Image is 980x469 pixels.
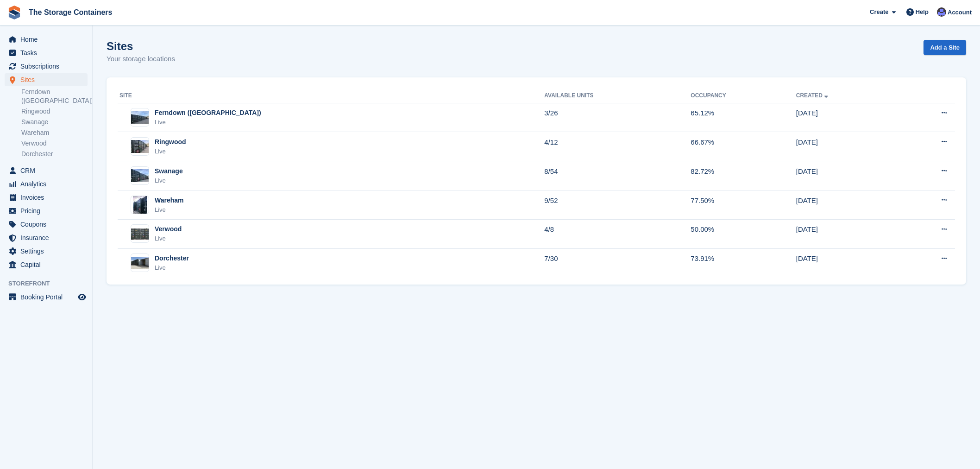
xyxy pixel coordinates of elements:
[691,132,796,161] td: 66.67%
[691,161,796,190] td: 82.72%
[5,291,88,304] a: menu
[155,176,183,185] div: Live
[20,245,76,258] span: Settings
[155,118,261,127] div: Live
[20,258,76,271] span: Capital
[5,46,88,59] a: menu
[155,205,184,215] div: Live
[20,46,76,59] span: Tasks
[691,219,796,248] td: 50.00%
[5,191,88,204] a: menu
[870,7,888,17] span: Create
[155,166,183,176] div: Swanage
[5,258,88,271] a: menu
[21,150,88,158] a: Dorchester
[20,218,76,231] span: Coupons
[76,292,88,303] a: Preview store
[20,177,76,190] span: Analytics
[131,140,149,153] img: Image of Ringwood site
[20,191,76,204] span: Invoices
[20,164,76,177] span: CRM
[21,88,88,105] a: Ferndown ([GEOGRAPHIC_DATA])
[5,33,88,46] a: menu
[20,60,76,73] span: Subscriptions
[916,7,929,17] span: Help
[691,103,796,132] td: 65.12%
[544,248,691,277] td: 7/30
[5,218,88,231] a: menu
[544,103,691,132] td: 3/26
[131,257,149,269] img: Image of Dorchester site
[20,204,76,217] span: Pricing
[796,161,897,190] td: [DATE]
[5,60,88,73] a: menu
[937,7,946,17] img: Dan Excell
[133,196,147,214] img: Image of Wareham site
[948,8,972,17] span: Account
[25,5,116,20] a: The Storage Containers
[5,73,88,86] a: menu
[544,219,691,248] td: 4/8
[155,196,184,205] div: Wareham
[544,89,691,103] th: Available Units
[796,190,897,220] td: [DATE]
[155,254,189,263] div: Dorchester
[155,224,182,234] div: Verwood
[107,40,175,52] h1: Sites
[5,164,88,177] a: menu
[796,248,897,277] td: [DATE]
[21,107,88,116] a: Ringwood
[107,54,175,64] p: Your storage locations
[691,248,796,277] td: 73.91%
[155,147,186,156] div: Live
[155,263,189,273] div: Live
[20,33,76,46] span: Home
[20,73,76,86] span: Sites
[923,40,966,55] a: Add a Site
[691,190,796,220] td: 77.50%
[155,234,182,243] div: Live
[691,89,796,103] th: Occupancy
[21,139,88,148] a: Verwood
[7,6,21,19] img: stora-icon-8386f47178a22dfd0bd8f6a31ec36ba5ce8667c1dd55bd0f319d3a0aa187defe.svg
[544,161,691,190] td: 8/54
[796,103,897,132] td: [DATE]
[796,219,897,248] td: [DATE]
[20,291,76,304] span: Booking Portal
[155,108,261,118] div: Ferndown ([GEOGRAPHIC_DATA])
[131,169,149,183] img: Image of Swanage site
[131,228,149,240] img: Image of Verwood site
[5,204,88,217] a: menu
[544,190,691,220] td: 9/52
[155,137,186,147] div: Ringwood
[131,111,149,124] img: Image of Ferndown (Longham) site
[5,231,88,244] a: menu
[796,92,830,99] a: Created
[21,118,88,127] a: Swanage
[5,245,88,258] a: menu
[8,279,92,288] span: Storefront
[544,132,691,161] td: 4/12
[20,231,76,244] span: Insurance
[5,177,88,190] a: menu
[21,128,88,137] a: Wareham
[796,132,897,161] td: [DATE]
[118,89,544,103] th: Site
